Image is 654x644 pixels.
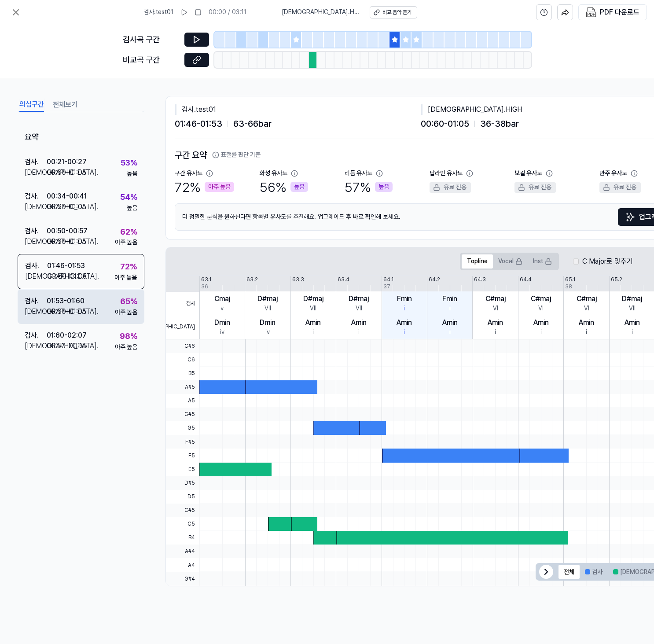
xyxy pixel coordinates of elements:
div: 00:50 - 00:57 [47,226,88,236]
div: [DEMOGRAPHIC_DATA] . [25,271,47,282]
button: 의심구간 [19,98,44,112]
div: 00:60 - 01:05 [47,271,87,282]
div: Amin [488,317,503,328]
div: 높음 [375,182,393,192]
button: 검사 [580,565,608,579]
div: 탑라인 유사도 [430,169,463,178]
div: 요약 [18,125,144,151]
img: Sparkles [625,212,636,222]
div: 리듬 유사도 [345,169,372,178]
div: 반주 유사도 [599,169,627,178]
div: 37 [383,283,390,291]
span: 검사 . test01 [143,8,173,17]
button: 표절률 판단 기준 [212,151,261,159]
div: 아주 높음 [115,343,137,352]
div: i [449,304,451,313]
div: 00:60 - 01:05 [47,236,86,247]
div: 높음 [127,169,137,178]
div: i [495,328,496,337]
div: i [404,304,405,313]
div: D#maj [622,294,642,304]
span: E5 [166,463,199,476]
div: 검사 . [25,226,47,236]
div: v [220,304,224,313]
div: VII [629,304,636,313]
div: 검사 . [25,157,47,167]
div: Fmin [397,294,412,304]
div: 00:21 - 00:27 [47,157,87,167]
div: 검사곡 구간 [123,33,179,46]
button: Topline [462,254,493,269]
div: 00:00 / 03:11 [209,8,246,17]
div: 높음 [127,204,137,213]
span: C5 [166,517,199,531]
div: C#maj [531,294,551,304]
div: 00:60 - 01:05 [47,202,86,212]
div: VI [584,304,589,313]
div: 63.2 [246,276,258,283]
div: 화성 유사도 [260,169,287,178]
span: 36 - 38 bar [480,117,519,131]
div: 아주 높음 [115,308,137,317]
div: Fmin [442,294,457,304]
div: Dmin [214,317,230,328]
div: [DEMOGRAPHIC_DATA] . [25,236,47,247]
div: Amin [397,317,412,328]
div: 63.1 [201,276,211,283]
div: 65 % [120,295,137,308]
span: A4 [166,558,199,572]
div: [DEMOGRAPHIC_DATA] . [25,306,47,317]
div: i [449,328,451,337]
span: G#5 [166,408,199,421]
div: 01:46 - 01:53 [47,261,85,271]
span: C#6 [166,339,199,353]
label: C Major로 맞추기 [582,256,633,267]
div: 00:60 - 01:05 [47,167,86,178]
div: iv [265,328,270,337]
img: share [561,8,569,16]
div: 검사 . [25,261,47,271]
span: [DEMOGRAPHIC_DATA] [166,315,199,339]
div: [DEMOGRAPHIC_DATA] . [25,167,47,178]
div: PDF 다운로드 [600,7,639,18]
button: 비교 음악 듣기 [370,6,417,18]
div: C#maj [577,294,597,304]
button: 전체보기 [53,98,77,112]
div: D#maj [349,294,369,304]
span: A#4 [166,545,199,558]
div: [DEMOGRAPHIC_DATA] . [25,341,47,351]
span: F5 [166,449,199,462]
div: 62 % [120,226,137,239]
div: 구간 유사도 [175,169,202,178]
div: VII [356,304,362,313]
div: i [586,328,587,337]
div: Amin [625,317,640,328]
button: PDF 다운로드 [584,5,641,20]
div: 72 % [120,261,137,273]
div: 검사 . [25,191,47,202]
div: 64.3 [474,276,486,283]
div: 98 % [120,330,137,343]
div: 비교곡 구간 [123,54,179,66]
span: C#5 [166,504,199,517]
div: 유료 전용 [514,182,556,193]
img: PDF Download [586,7,596,18]
div: i [404,328,405,337]
span: G#4 [166,572,199,585]
div: 유료 전용 [430,182,471,193]
svg: help [540,8,548,17]
div: 보컬 유사도 [514,169,542,178]
button: 전체 [558,565,580,579]
button: Inst [528,254,557,269]
div: Amin [305,317,321,328]
div: 검사 . [25,330,47,341]
div: i [312,328,314,337]
div: 01:60 - 02:07 [47,330,87,341]
div: 53 % [121,157,137,169]
div: 57 % [345,178,393,196]
div: 65.2 [611,276,622,283]
span: B4 [166,531,199,545]
div: 검사 . test01 [175,104,421,115]
div: Amin [533,317,549,328]
span: 검사 [166,292,199,316]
